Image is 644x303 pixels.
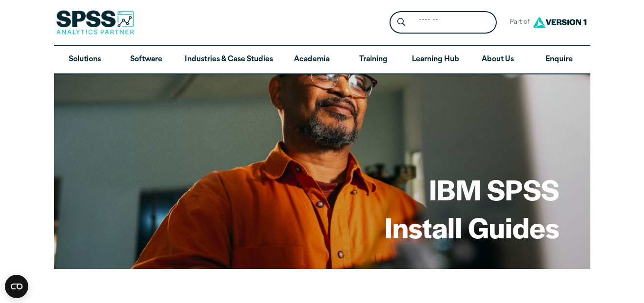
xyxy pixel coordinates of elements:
[54,46,116,74] a: Solutions
[404,46,467,74] a: Learning Hub
[56,10,134,35] img: SPSS Analytics Partner
[390,11,497,34] form: Site Header Search Form
[397,18,405,26] svg: Search magnifying glass icon
[385,170,559,246] h1: IBM SPSS Install Guides
[392,14,410,32] button: Search magnifying glass icon
[5,275,28,298] button: Open CMP widget
[530,13,589,31] img: Version1 Logo
[116,46,177,74] a: Software
[54,46,590,74] nav: Desktop version of site main menu
[177,46,281,74] a: Industries & Case Studies
[467,46,528,74] a: About Us
[342,46,404,74] a: Training
[505,16,530,30] span: Part of
[281,46,342,74] a: Academia
[528,46,590,74] a: Enquire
